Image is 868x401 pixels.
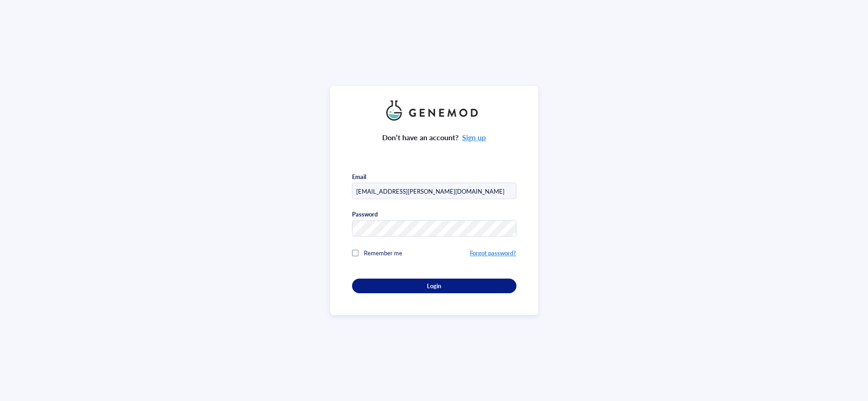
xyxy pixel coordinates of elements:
[382,132,486,143] div: Don’t have an account?
[352,210,378,218] div: Password
[462,132,486,142] a: Sign up
[364,248,402,257] span: Remember me
[470,248,516,257] a: Forgot password?
[352,279,516,293] button: Login
[386,100,482,121] img: genemod_logo_light-BcqUzbGq.png
[427,282,441,290] span: Login
[352,173,366,181] div: Email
